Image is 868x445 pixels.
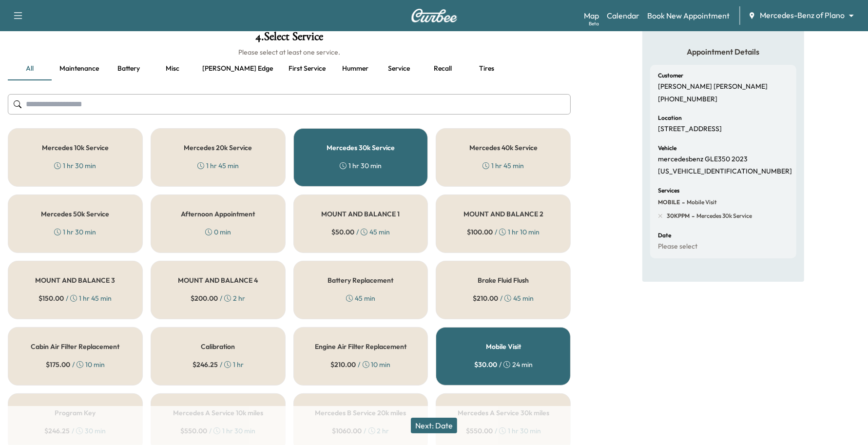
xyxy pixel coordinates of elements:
[474,360,497,369] span: $ 30.00
[584,10,599,21] a: MapBeta
[473,293,498,303] span: $ 210.00
[680,197,685,207] span: -
[42,144,109,151] h5: Mercedes 10k Service
[667,212,690,220] span: 30KPPM
[607,10,639,21] a: Calendar
[467,227,493,237] span: $ 100.00
[201,343,235,350] h5: Calibration
[474,360,533,369] div: / 24 min
[54,161,96,171] div: 1 hr 30 min
[658,155,748,164] p: mercedesbenz GLE350 2023
[193,360,244,369] div: / 1 hr
[52,57,107,80] button: Maintenance
[658,232,671,238] h6: Date
[191,293,245,303] div: / 2 hr
[482,161,524,171] div: 1 hr 45 min
[151,57,194,80] button: Misc
[327,144,395,151] h5: Mercedes 30k Service
[322,211,400,217] h5: MOUNT AND BALANCE 1
[658,145,676,151] h6: Vehicle
[193,360,218,369] span: $ 246.25
[421,57,465,80] button: Recall
[35,277,115,284] h5: MOUNT AND BALANCE 3
[205,227,231,237] div: 0 min
[331,360,356,369] span: $ 210.00
[328,277,394,284] h5: Battery Replacement
[650,46,796,57] h5: Appointment Details
[658,242,697,251] p: Please select
[658,167,792,176] p: [US_VEHICLE_IDENTIFICATION_NUMBER]
[333,57,377,80] button: Hummer
[694,212,752,220] span: Mercedes 30k Service
[411,418,457,433] button: Next: Date
[411,9,458,22] img: Curbee Logo
[331,227,390,237] div: / 45 min
[340,161,382,171] div: 1 hr 30 min
[281,57,333,80] button: First service
[473,293,534,303] div: / 45 min
[107,57,151,80] button: Battery
[467,227,540,237] div: / 1 hr 10 min
[685,198,717,206] span: Mobile Visit
[315,343,406,350] h5: Engine Air Filter Replacement
[658,73,683,78] h6: Customer
[647,10,730,21] a: Book New Appointment
[184,144,252,151] h5: Mercedes 20k Service
[54,227,96,237] div: 1 hr 30 min
[760,10,845,21] span: Mercedes-Benz of Plano
[469,144,538,151] h5: Mercedes 40k Service
[8,47,571,57] h6: Please select at least one service.
[194,57,281,80] button: [PERSON_NAME] edge
[178,277,258,284] h5: MOUNT AND BALANCE 4
[39,293,112,303] div: / 1 hr 45 min
[478,277,529,284] h5: Brake Fluid Flush
[46,360,70,369] span: $ 175.00
[39,293,64,303] span: $ 150.00
[197,161,239,171] div: 1 hr 45 min
[31,343,119,350] h5: Cabin Air Filter Replacement
[331,360,391,369] div: / 10 min
[690,211,694,221] span: -
[658,198,680,206] span: MOBILE
[8,31,571,47] h1: 4 . Select Service
[486,343,521,350] h5: Mobile Visit
[465,57,509,80] button: Tires
[331,227,354,237] span: $ 50.00
[658,188,679,193] h6: Services
[658,95,717,104] p: [PHONE_NUMBER]
[191,293,218,303] span: $ 200.00
[463,211,543,217] h5: MOUNT AND BALANCE 2
[589,20,599,27] div: Beta
[8,57,52,80] button: all
[181,211,255,217] h5: Afternoon Appointment
[377,57,421,80] button: Service
[658,125,722,134] p: [STREET_ADDRESS]
[41,211,109,217] h5: Mercedes 50k Service
[658,82,768,91] p: [PERSON_NAME] [PERSON_NAME]
[346,293,375,303] div: 45 min
[658,115,682,121] h6: Location
[8,57,571,80] div: basic tabs example
[46,360,105,369] div: / 10 min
